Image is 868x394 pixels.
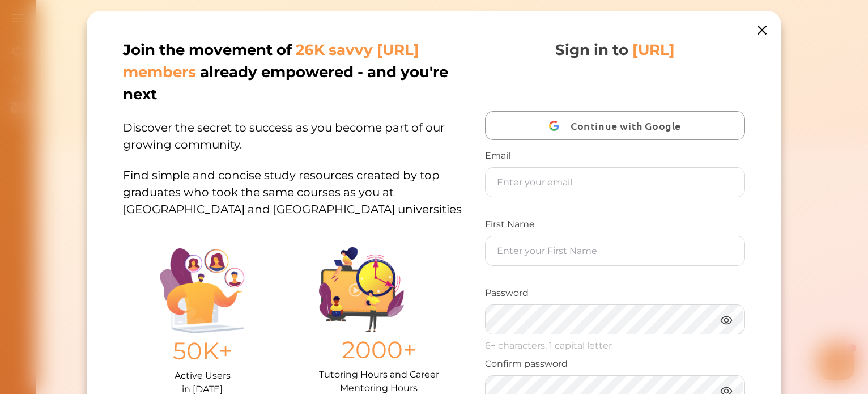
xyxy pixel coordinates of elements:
[486,286,745,300] p: Password
[632,41,675,59] span: [URL]
[160,333,245,369] p: 50K+
[319,247,404,332] img: Group%201403.ccdcecb8.png
[555,39,675,61] p: Sign in to
[160,248,245,333] img: Illustration.25158f3c.png
[486,357,745,371] p: Confirm password
[486,111,745,140] button: Continue with Google
[486,149,745,163] p: Email
[319,332,439,368] p: 2000+
[486,218,745,231] p: First Name
[123,105,476,153] p: Discover the secret to success as you become part of our growing community.
[251,1,260,10] i: 1
[486,236,744,265] input: Enter your First Name
[486,168,744,197] input: Enter your email
[123,153,476,218] p: Find simple and concise study resources created by top graduates who took the same courses as you...
[123,39,474,105] p: Join the movement of already empowered - and you're next
[720,313,733,327] img: eye.3286bcf0.webp
[486,339,745,353] p: 6+ characters, 1 capital letter
[571,112,687,139] span: Continue with Google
